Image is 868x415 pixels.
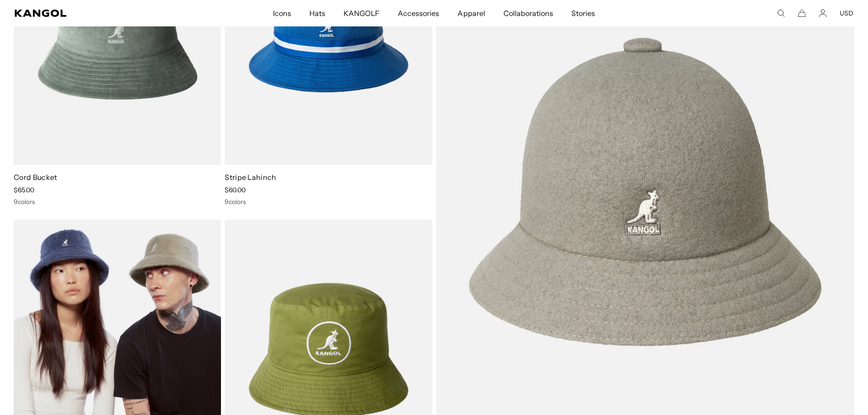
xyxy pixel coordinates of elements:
[798,9,806,17] button: Cart
[840,9,853,17] button: USD
[819,9,827,17] a: Account
[14,173,57,182] a: Cord Bucket
[14,198,221,206] div: 9 colors
[225,173,276,182] a: Stripe Lahinch
[777,9,785,17] summary: Search here
[15,10,180,17] a: Kangol
[225,198,432,206] div: 9 colors
[14,186,34,194] span: $65.00
[225,186,246,194] span: $60.00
